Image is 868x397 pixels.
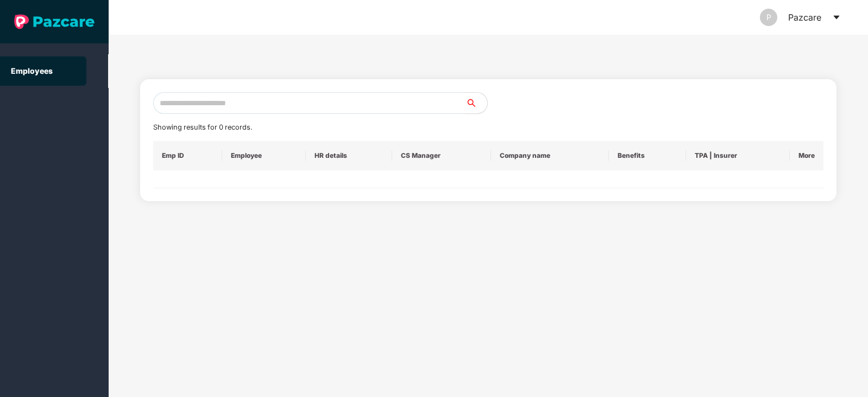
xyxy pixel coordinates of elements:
[153,141,222,170] th: Emp ID
[392,141,491,170] th: CS Manager
[832,13,841,22] span: caret-down
[465,99,487,107] span: search
[465,92,488,114] button: search
[11,66,53,75] a: Employees
[306,141,392,170] th: HR details
[790,141,823,170] th: More
[609,141,686,170] th: Benefits
[222,141,306,170] th: Employee
[686,141,790,170] th: TPA | Insurer
[766,9,771,26] span: P
[153,123,252,131] span: Showing results for 0 records.
[491,141,609,170] th: Company name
